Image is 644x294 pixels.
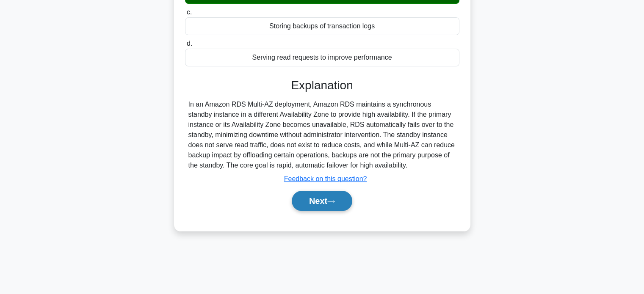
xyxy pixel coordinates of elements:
[190,78,454,93] h3: Explanation
[185,17,459,35] div: Storing backups of transaction logs
[185,49,459,66] div: Serving read requests to improve performance
[188,99,456,170] div: In an Amazon RDS Multi-AZ deployment, Amazon RDS maintains a synchronous standby instance in a di...
[284,175,367,182] a: Feedback on this question?
[292,191,352,211] button: Next
[187,40,192,47] span: d.
[187,8,192,16] span: c.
